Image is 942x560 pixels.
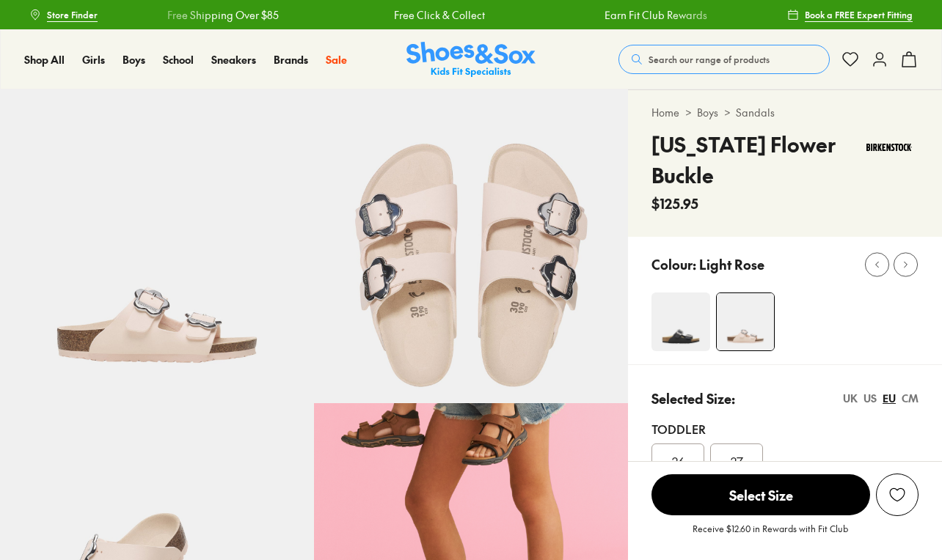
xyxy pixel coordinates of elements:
img: SNS_Logo_Responsive.svg [406,42,536,78]
div: Toddler [651,420,919,438]
span: Sale [326,52,347,67]
div: US [863,391,877,406]
a: Brands [274,52,308,67]
p: Colour: [651,254,696,274]
p: Selected Size: [651,388,735,408]
a: Free Shipping Over $85 [167,7,279,23]
span: Store Finder [47,8,98,21]
span: Search our range of products [649,53,770,66]
a: Shop All [24,52,65,67]
a: School [163,52,194,67]
span: Select Size [651,474,870,515]
button: Search our range of products [618,45,830,74]
div: EU [883,391,896,406]
a: Boys [697,105,718,120]
a: Earn Fit Club Rewards [604,7,706,23]
div: UK [843,391,858,406]
a: Sale [326,52,347,67]
a: Book a FREE Expert Fitting [787,1,913,28]
a: Free Click & Collect [394,7,485,23]
a: Girls [82,52,105,67]
span: Girls [82,52,105,67]
div: > > [651,105,919,120]
img: Vendor logo [860,129,919,166]
img: 4-549352_1 [717,293,774,350]
img: 4-551030_1 [651,292,710,351]
h4: [US_STATE] Flower Buckle [651,129,860,191]
span: 26 [672,452,684,470]
span: Shop All [24,52,65,67]
a: Store Finder [29,1,98,28]
a: Boys [123,52,145,67]
span: 27 [731,452,743,470]
a: Sandals [736,105,775,120]
div: CM [902,391,919,406]
a: Shoes & Sox [406,42,536,78]
span: Sneakers [211,52,256,67]
span: $125.95 [651,194,698,213]
button: Add to Wishlist [876,474,919,516]
span: Brands [274,52,308,67]
button: Select Size [651,474,870,516]
p: Light Rose [699,254,764,274]
a: Home [651,105,679,120]
a: Sneakers [211,52,256,67]
p: Receive $12.60 in Rewards with Fit Club [693,522,848,548]
span: School [163,52,194,67]
span: Boys [123,52,145,67]
span: Book a FREE Expert Fitting [805,8,913,21]
img: 5-549353_1 [314,89,628,403]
